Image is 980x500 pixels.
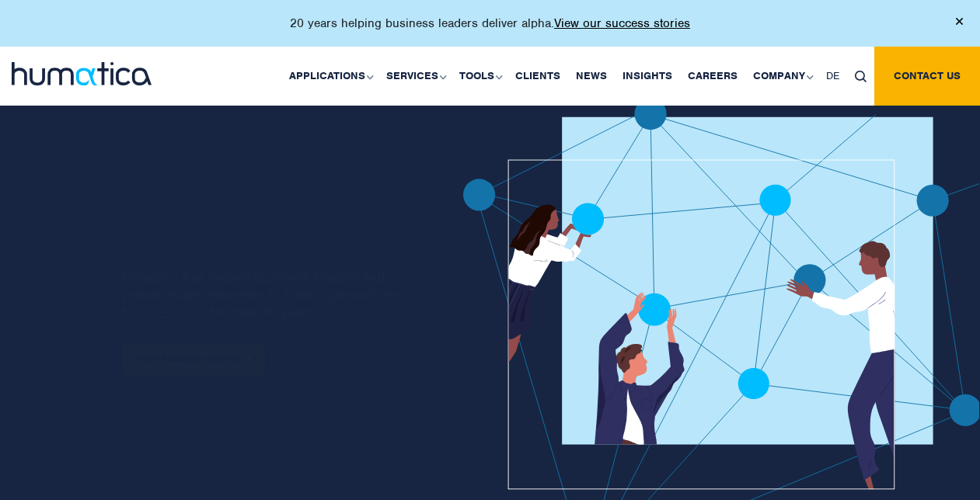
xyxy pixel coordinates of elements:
[568,47,615,106] a: News
[134,303,211,320] a: deliver alpha
[855,71,867,82] img: search_icon
[554,16,690,31] a: View our success stories
[122,343,265,376] a: View success stories
[826,69,839,82] span: DE
[290,16,690,31] p: 20 years helping business leaders deliver alpha.
[874,47,980,106] a: Contact us
[122,269,407,320] p: Humatica has helped business leaders and private equity sponsors to build organizations to for ov...
[452,47,507,106] a: Tools
[281,47,378,106] a: Applications
[507,47,568,106] a: Clients
[378,47,452,106] a: Services
[680,47,745,106] a: Careers
[615,47,680,106] a: Insights
[252,356,256,363] img: arrowicon
[12,62,152,85] img: logo
[818,47,847,106] a: DE
[745,47,818,106] a: Company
